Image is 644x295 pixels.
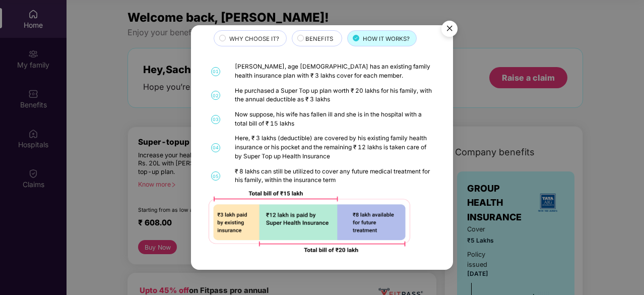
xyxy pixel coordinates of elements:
button: Close [435,16,463,43]
span: 03 [211,115,220,124]
div: ₹ 8 lakhs can still be utilized to cover any future medical treatment for his family, within the ... [235,167,433,185]
div: Here, ₹ 3 lakhs (deductible) are covered by his existing family health insurance or his pocket an... [235,134,433,161]
span: BENEFITS [305,34,333,43]
span: 02 [211,91,220,100]
div: He purchased a Super Top up plan worth ₹ 20 lakhs for his family, with the annual deductible as ₹... [235,87,433,104]
img: svg+xml;base64,PHN2ZyB4bWxucz0iaHR0cDovL3d3dy53My5vcmcvMjAwMC9zdmciIHdpZHRoPSI1NiIgaGVpZ2h0PSI1Ni... [435,16,464,44]
div: Now suppose, his wife has fallen ill and she is in the hospital with a total bill of ₹ 15 lakhs [235,110,433,128]
img: 92ad5f425632aafc39dd5e75337fe900.png [209,191,410,252]
span: WHY CHOOSE IT? [229,34,279,43]
span: 01 [211,67,220,76]
div: [PERSON_NAME], age [DEMOGRAPHIC_DATA] has an existing family health insurance plan with ₹ 3 lakhs... [235,63,433,80]
span: 04 [211,143,220,152]
span: 05 [211,171,220,181]
span: HOW IT WORKS? [363,34,410,43]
